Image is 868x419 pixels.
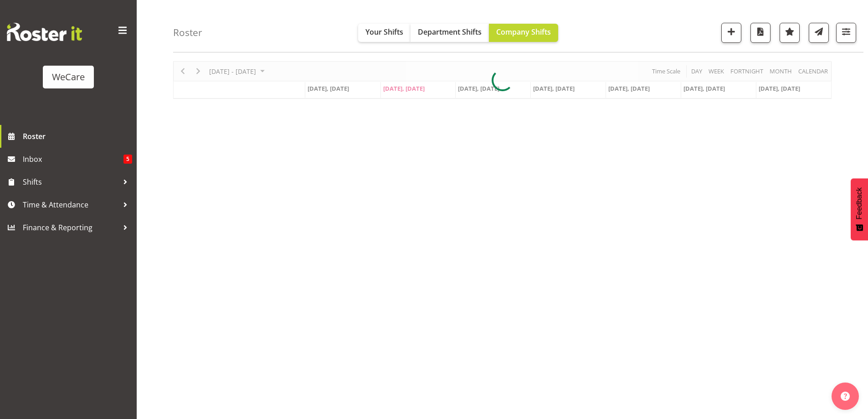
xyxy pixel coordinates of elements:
[836,23,856,43] button: Filter Shifts
[841,392,850,401] img: help-xxl-2.png
[780,23,800,43] button: Highlight an important date within the roster.
[721,23,741,43] button: Add a new shift
[750,23,770,43] button: Download a PDF of the roster according to the set date range.
[365,27,403,37] span: Your Shifts
[418,27,482,37] span: Department Shifts
[7,23,82,41] img: Rosterit website logo
[23,221,118,234] span: Finance & Reporting
[23,175,118,189] span: Shifts
[851,178,868,240] button: Feedback - Show survey
[173,27,202,38] h4: Roster
[489,24,558,42] button: Company Shifts
[52,70,85,84] div: WeCare
[809,23,829,43] button: Send a list of all shifts for the selected filtered period to all rostered employees.
[23,198,118,212] span: Time & Attendance
[123,155,132,164] span: 5
[23,152,123,166] span: Inbox
[358,24,411,42] button: Your Shifts
[411,24,489,42] button: Department Shifts
[855,187,863,219] span: Feedback
[23,129,132,143] span: Roster
[496,27,551,37] span: Company Shifts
